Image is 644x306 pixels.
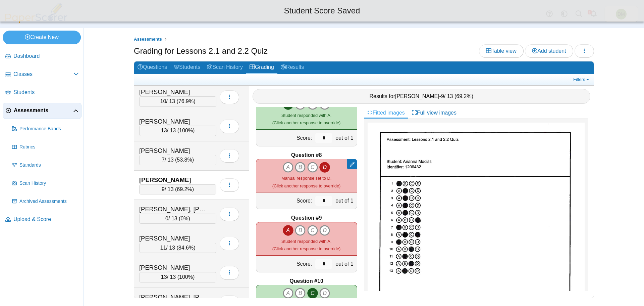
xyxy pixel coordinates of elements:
div: [PERSON_NAME] [139,146,206,155]
span: 9 [441,93,444,99]
span: 7 [162,157,165,163]
span: 69.2% [177,186,192,192]
span: Upload & Score [13,216,79,223]
span: Assessments [134,37,162,42]
i: A [283,288,293,299]
div: / 13 ( ) [139,126,216,136]
div: Student Score Saved [5,5,639,16]
i: D [319,288,330,299]
i: B [295,288,306,299]
a: Students [3,85,82,101]
div: Score: [256,130,314,146]
span: 76.9% [178,98,194,104]
span: 84.6% [178,245,194,251]
a: Assessments [132,35,164,44]
div: out of 1 [334,256,357,272]
span: 10 [160,98,166,104]
b: Question #10 [289,277,323,285]
i: D [319,225,330,236]
span: Table view [486,48,517,54]
span: 53.8% [177,157,192,163]
a: Dashboard [3,48,82,64]
div: out of 1 [334,130,357,146]
b: Question #8 [291,151,322,159]
div: / 13 ( ) [139,155,216,165]
span: [PERSON_NAME] [395,93,439,99]
a: Add student [525,44,573,58]
span: 9 [162,186,165,192]
a: Fitted images [364,107,408,119]
div: [PERSON_NAME] [139,117,206,126]
div: [PERSON_NAME] [139,88,206,96]
div: / 13 ( ) [139,184,216,194]
a: Rubrics [9,139,82,155]
a: Assessments [3,103,82,119]
span: Add student [532,48,566,54]
a: Students [170,61,204,74]
i: B [295,225,306,236]
i: C [307,288,318,299]
span: Students [13,89,79,96]
a: Results [277,61,307,74]
div: [PERSON_NAME], [PERSON_NAME] [139,205,206,214]
div: [PERSON_NAME] [139,234,206,243]
a: Scan History [204,61,246,74]
span: Performance Bands [19,126,79,132]
a: Filters [572,76,592,83]
a: PaperScorer [3,18,70,24]
div: [PERSON_NAME] [139,176,206,184]
div: Score: [256,192,314,209]
i: D [319,162,330,173]
i: A [283,162,293,173]
span: Assessments [14,107,73,114]
div: [PERSON_NAME], [PERSON_NAME] [139,293,206,302]
div: / 13 ( ) [139,96,216,106]
small: (Click another response to override) [272,113,340,125]
div: / 13 ( ) [139,243,216,253]
a: Questions [134,61,170,74]
span: Manual response set to D. [281,176,331,181]
span: 100% [179,274,193,280]
span: Rubrics [19,144,79,150]
span: Student responded with A. [281,239,331,244]
b: Question #9 [291,214,322,222]
i: C [307,225,318,236]
span: Scan History [19,180,79,187]
a: Upload & Score [3,212,82,228]
a: Table view [479,44,524,58]
span: 13 [161,128,167,133]
div: Results for - / 13 ( ) [253,89,591,104]
span: 0 [165,216,168,221]
span: 100% [179,128,193,133]
div: [PERSON_NAME] [139,263,206,272]
span: 0% [180,216,188,221]
span: Student responded with A. [281,113,331,118]
i: A [283,225,293,236]
div: out of 1 [334,192,357,209]
span: Standards [19,162,79,169]
span: Archived Assessments [19,198,79,205]
a: Create New [3,31,81,44]
i: B [295,162,306,173]
div: / 13 ( ) [139,272,216,282]
a: Scan History [9,175,82,191]
a: Archived Assessments [9,193,82,210]
a: Performance Bands [9,121,82,137]
a: Standards [9,157,82,173]
small: (Click another response to override) [272,239,340,251]
span: 11 [160,245,166,251]
span: 13 [161,274,167,280]
h1: Grading for Lessons 2.1 and 2.2 Quiz [134,45,268,57]
span: Classes [13,71,73,78]
a: Grading [246,61,277,74]
div: / 13 ( ) [139,214,216,224]
small: (Click another response to override) [272,176,340,188]
a: Classes [3,67,82,83]
span: 69.2% [456,93,471,99]
a: Full view images [408,107,460,119]
span: Dashboard [13,52,79,60]
i: C [307,162,318,173]
div: Score: [256,256,314,272]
